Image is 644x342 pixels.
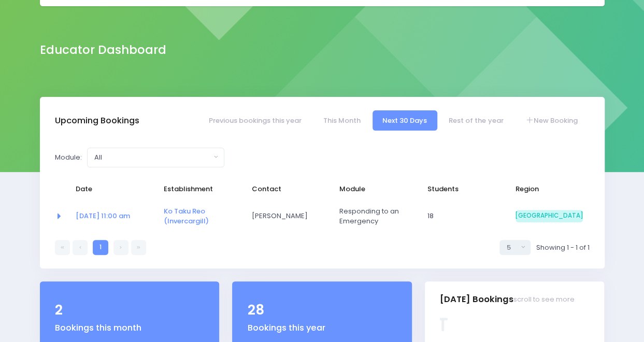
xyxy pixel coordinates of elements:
span: [GEOGRAPHIC_DATA] [516,210,583,222]
span: Module [339,184,407,194]
label: Module: [55,152,82,163]
span: 18 [427,211,495,221]
div: Bookings this month [55,322,204,334]
div: All [94,152,211,163]
span: Contact [251,184,319,194]
td: South Island [509,199,590,233]
div: Bookings this year [247,322,396,334]
a: First [55,240,70,255]
button: Select page size [499,240,531,255]
a: Previous bookings this year [198,110,311,131]
a: Ko Taku Reo (Invercargill) [164,206,209,226]
span: Establishment [164,184,231,194]
td: <a href="https://app.stjis.org.nz/bookings/523837" class="font-weight-bold">18 Sep at 11:00 am</a> [69,199,157,233]
a: Rest of the year [439,110,513,131]
h2: Educator Dashboard [40,43,166,57]
a: This Month [313,110,370,131]
button: All [87,148,224,167]
a: 1 [93,240,108,255]
span: Responding to an Emergency [339,206,407,226]
h3: Upcoming Bookings [55,116,139,126]
td: <a href="https://app.stjis.org.nz/establishments/209098" class="font-weight-bold">Ko Taku Reo (In... [157,199,245,233]
div: 2 [55,300,204,320]
span: Date [76,184,143,194]
a: New Booking [515,110,588,131]
a: Previous [73,240,88,255]
span: Showing 1 - 1 of 1 [536,243,589,253]
span: Students [427,184,495,194]
td: 18 [421,199,509,233]
a: Last [131,240,146,255]
h3: [DATE] Bookings [440,284,575,314]
a: Next 30 Days [373,110,437,131]
td: Responding to an Emergency [333,199,421,233]
span: [PERSON_NAME] [251,211,319,221]
small: scroll to see more [513,295,575,304]
a: [DATE] 11:00 am [76,211,130,221]
a: Next [113,240,128,255]
div: 28 [247,300,396,320]
span: Region [516,184,583,194]
div: 5 [506,243,518,253]
td: Emma Clarke [245,199,333,233]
